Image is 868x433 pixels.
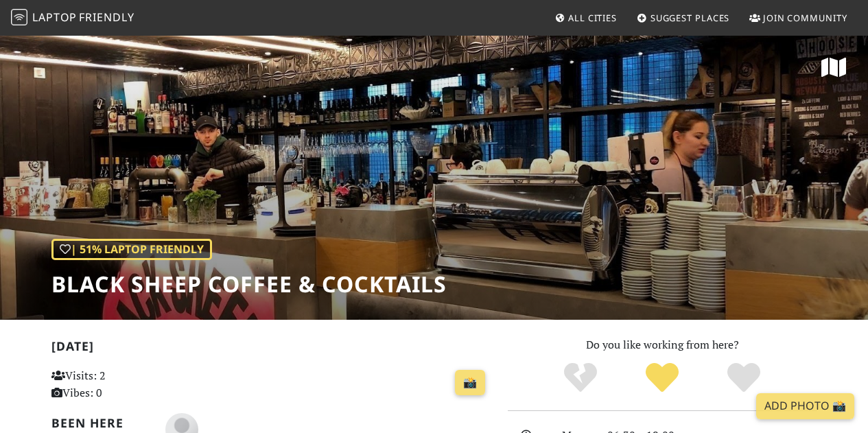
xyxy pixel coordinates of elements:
[744,5,853,30] a: Join Community
[631,5,736,30] a: Suggest Places
[622,361,703,395] div: Yes
[11,6,134,30] a: LaptopFriendly LaptopFriendly
[763,12,847,24] span: Join Community
[51,339,491,359] h2: [DATE]
[703,361,784,395] div: Definitely!
[455,370,485,396] a: 📸
[756,393,854,419] a: Add Photo 📸
[32,10,77,25] span: Laptop
[650,12,730,24] span: Suggest Places
[549,5,622,30] a: All Cities
[568,12,617,24] span: All Cities
[51,239,212,261] div: | 51% Laptop Friendly
[540,361,622,395] div: No
[51,271,447,297] h1: Black Sheep Coffee & Cocktails
[51,416,149,430] h2: Been here
[79,10,134,25] span: Friendly
[508,336,817,354] p: Do you like working from here?
[51,367,187,402] p: Visits: 2 Vibes: 0
[11,9,27,25] img: LaptopFriendly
